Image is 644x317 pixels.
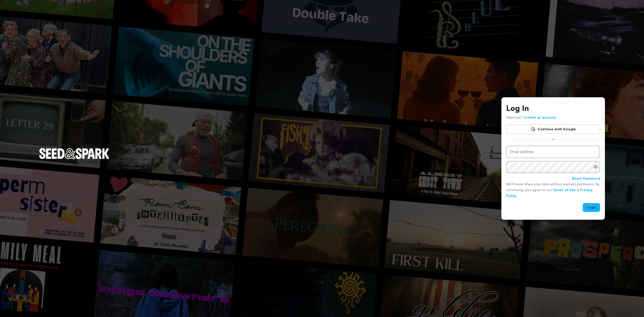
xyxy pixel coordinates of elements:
[583,203,600,212] button: Login
[506,146,600,158] input: Email address
[506,125,600,134] a: Continue with Google
[506,103,600,115] h3: Log In
[572,176,600,182] a: Reset Password
[39,148,109,169] a: Seed&Spark Homepage
[524,116,556,119] a: Create an account
[506,115,556,121] p: New user?
[531,127,536,132] img: Google logo
[593,164,598,169] a: Show password as plain text. Warning: this will display your password on the screen.
[549,137,558,142] span: or
[506,182,600,199] p: We’ll never share your data without express permission. By continuing, you agree to our & .
[506,188,593,198] a: Privacy Policy
[553,188,576,192] a: Terms of Use
[39,148,109,159] img: Seed&Spark Logo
